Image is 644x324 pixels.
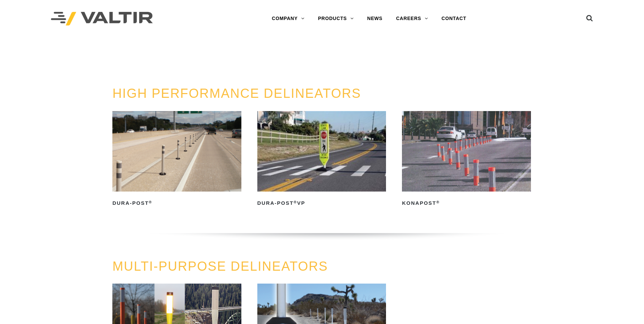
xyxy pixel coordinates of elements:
a: PRODUCTS [311,12,361,25]
a: Dura-Post® [112,111,241,209]
h2: KonaPost [402,198,531,209]
h2: Dura-Post [112,198,241,209]
sup: ® [149,200,152,204]
a: KonaPost® [402,111,531,209]
sup: ® [436,200,440,204]
a: Dura-Post®VP [257,111,386,209]
a: NEWS [361,12,389,25]
a: CONTACT [435,12,473,25]
a: COMPANY [265,12,311,25]
sup: ® [294,200,297,204]
a: CAREERS [389,12,435,25]
img: Valtir [51,12,153,26]
a: HIGH PERFORMANCE DELINEATORS [112,86,361,101]
a: MULTI-PURPOSE DELINEATORS [112,259,328,273]
h2: Dura-Post VP [257,198,386,209]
